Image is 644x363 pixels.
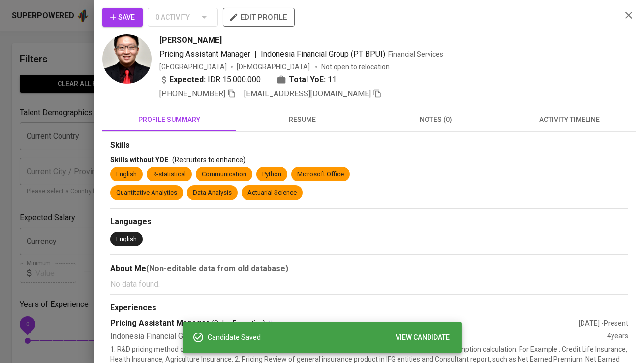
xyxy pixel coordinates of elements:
span: edit profile [231,11,287,24]
span: Indonesia Financial Group (PT BPUI) [261,49,385,59]
div: R-statistical [153,170,186,179]
div: Languages [110,216,628,228]
div: Candidate Saved [208,329,454,347]
div: Data Analysis [193,188,232,198]
div: Microsoft Office [297,170,344,179]
span: [PERSON_NAME] [159,34,222,46]
p: Not open to relocation [321,62,390,72]
div: Indonesia Financial Group (PT BPUI) [110,331,607,342]
span: 11 [328,74,337,86]
div: 4 years [607,331,628,342]
div: [DATE] - Present [579,318,628,328]
span: | [254,48,257,60]
span: Financial Services [388,50,443,58]
div: Python [262,170,281,179]
button: Save [102,8,143,27]
span: [DEMOGRAPHIC_DATA] [237,62,311,72]
div: English [116,235,137,244]
span: [PHONE_NUMBER] [159,89,225,98]
b: (Non-editable data from old database) [146,264,288,273]
div: Pricing Assistant Manager [110,318,579,329]
div: Skills [110,140,628,151]
div: Actuarial Science [247,188,297,198]
span: profile summary [108,114,230,126]
a: edit profile [223,13,295,21]
div: English [116,170,137,179]
span: Pricing Assistant Manager [159,49,250,59]
span: [EMAIL_ADDRESS][DOMAIN_NAME] [244,89,371,98]
span: Save [110,11,135,24]
div: [GEOGRAPHIC_DATA] [159,62,227,72]
span: VIEW CANDIDATE [396,332,450,344]
b: Total YoE: [289,74,326,86]
span: (Recruiters to enhance) [172,156,245,164]
img: 582b75a822505d8052640d3fd43f00ba.jpg [102,34,152,84]
div: IDR 15.000.000 [159,74,261,86]
span: notes (0) [375,114,497,126]
span: activity timeline [509,114,630,126]
div: About Me [110,263,628,274]
span: resume [242,114,363,126]
div: Communication [202,170,246,179]
b: Expected: [169,74,206,86]
div: Experiences [110,302,628,314]
button: edit profile [223,8,295,27]
p: No data found. [110,278,628,290]
span: Skills without YOE [110,156,168,164]
div: Quantitative Analytics [116,188,177,198]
